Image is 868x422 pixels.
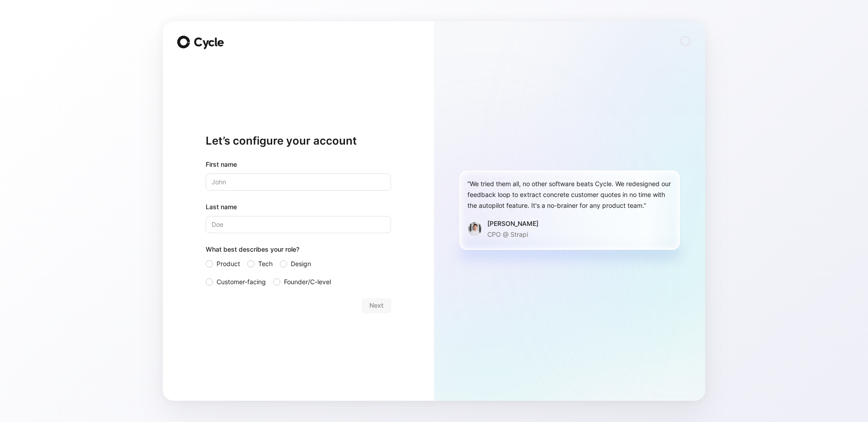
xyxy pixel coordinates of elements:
input: John [206,173,391,191]
input: Doe [206,216,391,233]
label: Last name [206,202,391,212]
span: Design [291,258,311,269]
span: Customer-facing [217,277,266,287]
div: [PERSON_NAME] [487,218,538,229]
p: CPO @ Strapi [487,229,538,240]
span: Product [217,258,240,269]
div: “We tried them all, no other software beats Cycle. We redesigned our feedback loop to extract con... [467,178,672,211]
h1: Let’s configure your account [206,134,391,148]
span: Founder/C-level [284,277,331,287]
div: First name [206,159,391,170]
span: Tech [258,258,273,269]
div: What best describes your role? [206,244,391,258]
